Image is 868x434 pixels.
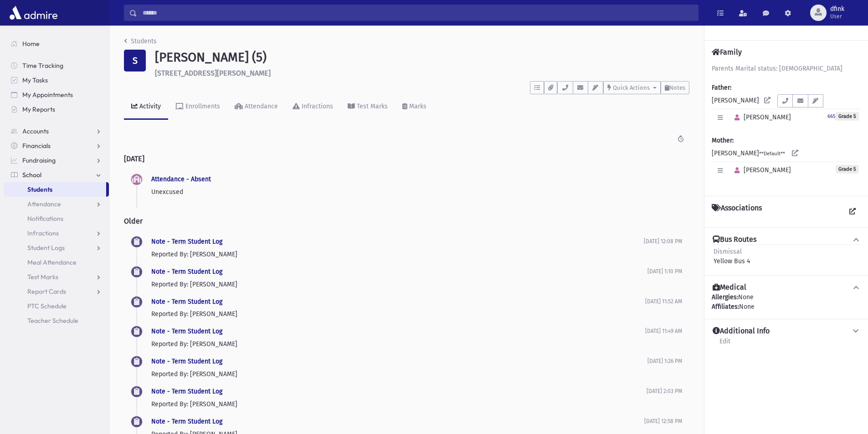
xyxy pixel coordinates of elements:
div: None [712,302,861,311]
a: Notifications [4,211,109,226]
a: Test Marks [4,270,109,284]
nav: breadcrumb [124,36,157,50]
button: Notes [661,81,689,94]
span: Meal Attendance [27,258,77,266]
a: Infractions [4,226,109,240]
a: Edit [719,336,731,352]
span: [DATE] 1:10 PM [647,268,682,275]
span: [PERSON_NAME] [730,166,791,174]
span: [DATE] 12:08 PM [644,238,682,245]
p: Reported By: [PERSON_NAME] [151,309,645,319]
a: Teacher Schedule [4,313,109,328]
span: Notifications [27,214,63,223]
b: Father: [712,84,731,92]
a: My Appointments [4,87,109,102]
span: Quick Actions [613,84,650,91]
img: AdmirePro [7,4,60,22]
div: [PERSON_NAME] [PERSON_NAME] [712,64,861,189]
a: Attendance [227,94,285,120]
a: 665 [827,112,836,120]
div: Test Marks [355,102,388,110]
button: Additional Info [712,327,861,336]
a: Meal Attendance [4,255,109,270]
div: None [712,292,861,311]
a: Student Logs [4,240,109,255]
a: PTC Schedule [4,299,109,313]
span: Teacher Schedule [27,317,78,325]
p: Reported By: [PERSON_NAME] [151,250,644,259]
a: Note - Term Student Log [151,268,222,276]
span: [DATE] 11:49 AM [645,328,682,334]
a: Fundraising [4,153,109,168]
span: Grade 5 [836,112,859,121]
a: Activity [124,94,168,120]
a: Attendance - Absent [151,175,211,183]
input: Search [137,5,698,21]
button: Medical [712,283,861,292]
h4: Additional Info [713,327,770,336]
button: Quick Actions [603,81,661,94]
p: Unexcused [151,187,682,197]
div: S [124,50,146,71]
span: PTC Schedule [27,302,67,310]
span: dfink [830,5,844,13]
span: Students [27,185,52,194]
span: Dismissal [714,248,742,255]
a: Note - Term Student Log [151,298,222,306]
a: Accounts [4,124,109,138]
span: My Tasks [22,76,48,84]
a: Marks [395,94,434,120]
span: [DATE] 11:52 AM [645,298,682,305]
a: Note - Term Student Log [151,238,222,245]
a: My Reports [4,102,109,117]
span: School [22,171,41,179]
span: Accounts [22,127,49,135]
span: Time Tracking [22,61,63,70]
span: My Appointments [22,91,73,99]
div: Parents Marital status: [DEMOGRAPHIC_DATA] [712,64,861,73]
span: Financials [22,142,51,150]
div: Marks [407,102,426,110]
a: Report Cards [4,284,109,299]
span: Home [22,40,40,48]
b: Allergies: [712,293,738,301]
a: Test Marks [340,94,395,120]
a: My Tasks [4,73,109,87]
a: Financials [4,138,109,153]
div: Yellow Bus 4 [714,247,750,266]
span: [PERSON_NAME] [730,113,791,121]
a: Note - Term Student Log [151,418,222,425]
a: Enrollments [168,94,227,120]
a: Attendance [4,197,109,211]
a: Note - Term Student Log [151,327,222,335]
span: My Reports [22,105,55,113]
span: [DATE] 1:26 PM [647,358,682,364]
span: [DATE] 2:03 PM [647,388,682,394]
span: Grade 5 [836,165,859,174]
a: Students [4,182,106,197]
span: Attendance [27,200,61,208]
a: School [4,168,109,182]
a: Infractions [285,94,340,120]
button: Bus Routes [712,235,861,245]
small: 665 [827,113,836,119]
h4: Bus Routes [713,235,756,245]
span: User [830,13,844,20]
h4: Family [712,48,742,56]
p: Reported By: [PERSON_NAME] [151,369,647,379]
div: Infractions [300,102,333,110]
h4: Medical [713,283,746,292]
span: Student Logs [27,244,65,252]
p: Reported By: [PERSON_NAME] [151,339,645,349]
a: Home [4,36,109,51]
h2: [DATE] [124,147,689,170]
span: Report Cards [27,287,66,296]
h4: Associations [712,204,762,220]
a: View all Associations [844,204,861,220]
a: Time Tracking [4,58,109,73]
span: Test Marks [27,273,58,281]
b: Affiliates: [712,303,739,311]
h1: [PERSON_NAME] (5) [155,50,689,65]
span: Fundraising [22,156,56,164]
p: Reported By: [PERSON_NAME] [151,399,647,409]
